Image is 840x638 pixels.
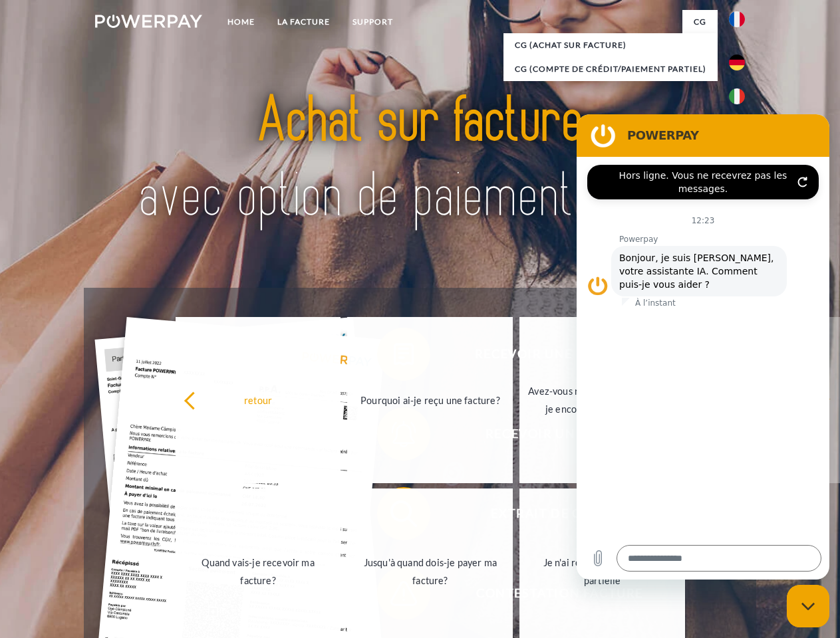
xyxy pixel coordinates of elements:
[729,88,745,104] img: it
[95,15,202,28] img: logo-powerpay-white.svg
[527,554,677,589] div: Je n'ai reçu qu'une livraison partielle
[184,391,333,409] div: retour
[682,10,718,34] a: CG
[577,114,829,580] iframe: Fenêtre de messagerie
[355,554,505,589] div: Jusqu'à quand dois-je payer ma facture?
[527,382,677,418] div: Avez-vous reçu mes paiements, ai-je encore un solde ouvert?
[216,10,266,34] a: Home
[341,10,404,34] a: Support
[519,317,685,483] a: Avez-vous reçu mes paiements, ai-je encore un solde ouvert?
[787,585,829,627] iframe: Bouton de lancement de la fenêtre de messagerie, conversation en cours
[503,33,718,57] a: CG (achat sur facture)
[503,57,718,81] a: CG (Compte de crédit/paiement partiel)
[355,391,505,409] div: Pourquoi ai-je reçu une facture?
[729,11,745,27] img: fr
[729,54,745,70] img: de
[184,554,333,589] div: Quand vais-je recevoir ma facture?
[127,64,713,255] img: title-powerpay_fr.svg
[266,10,341,34] a: LA FACTURE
